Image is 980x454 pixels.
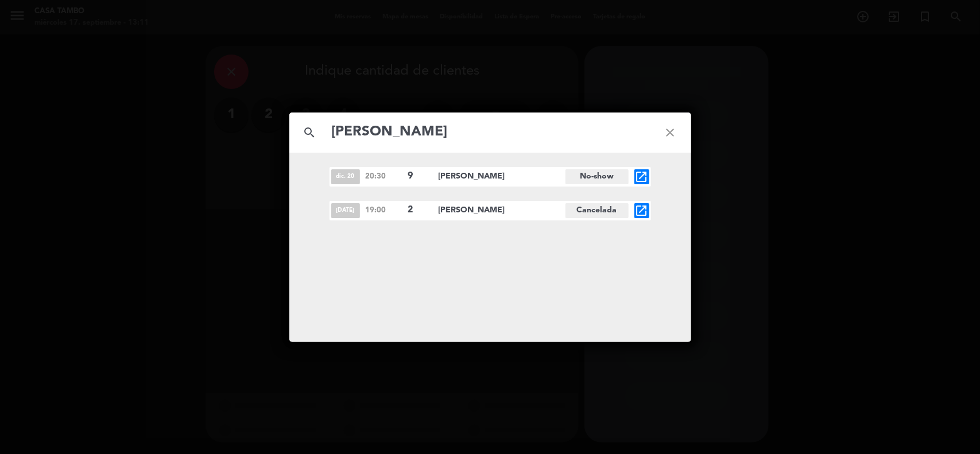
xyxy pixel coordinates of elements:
[650,112,691,153] i: close
[565,169,629,184] span: No-show
[408,169,429,184] span: 9
[439,170,565,183] span: [PERSON_NAME]
[635,204,649,218] i: open_in_new
[331,121,650,144] input: Buscar reservas
[366,170,402,183] span: 20:30
[366,204,402,216] span: 19:00
[331,169,360,184] span: dic. 20
[439,204,565,217] span: [PERSON_NAME]
[331,203,360,218] span: [DATE]
[635,170,649,184] i: open_in_new
[565,203,629,218] span: Cancelada
[408,203,429,218] span: 2
[289,112,331,153] i: search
